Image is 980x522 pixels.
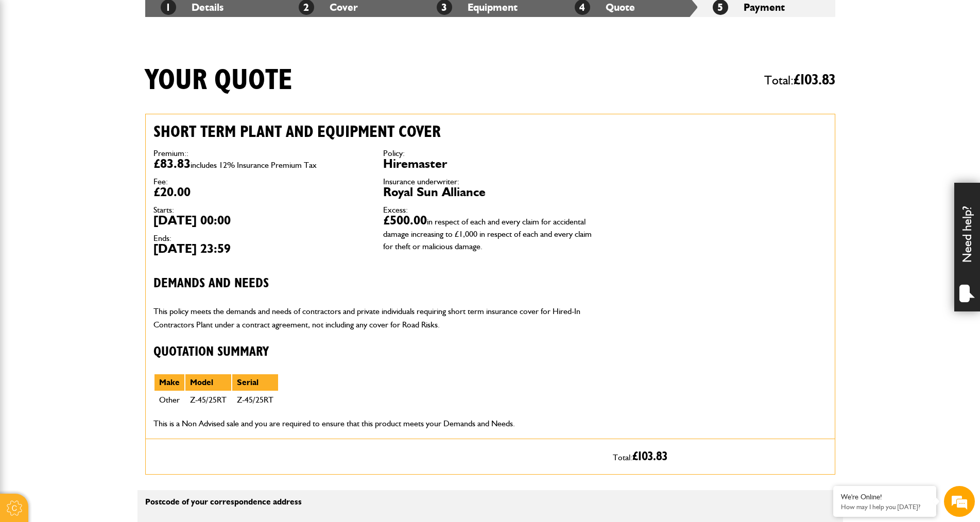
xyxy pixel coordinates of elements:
[153,344,597,360] h3: Quotation Summary
[153,149,368,158] dt: Premium::
[841,503,929,511] p: How may I help you today?
[191,160,317,170] span: includes 12% Insurance Premium Tax
[161,1,223,13] a: 1Details
[13,156,188,179] input: Enter your phone number
[153,234,368,242] dt: Ends:
[613,447,827,466] p: Total:
[383,217,592,251] span: in respect of each and every claim for accidental damage increasing to £1,000 in respect of each ...
[153,276,597,292] h3: Demands and needs
[383,186,597,198] dd: Royal Sun Alliance
[794,73,835,88] span: £
[764,68,835,92] span: Total:
[153,214,368,227] dd: [DATE] 00:00
[185,391,232,409] td: Z-45/25RT
[299,1,358,13] a: 2Cover
[145,63,293,98] h1: Your quote
[13,126,188,148] input: Enter your email address
[13,186,188,308] textarea: Type your message and hit 'Enter'
[800,73,835,88] span: 103.83
[437,1,518,13] a: 3Equipment
[383,178,597,186] dt: Insurance underwriter:
[153,206,368,214] dt: Starts:
[153,417,597,430] p: This is a Non Advised sale and you are required to ensure that this product meets your Demands an...
[18,57,43,72] img: d_20077148190_company_1631870298795_20077148190
[954,183,980,311] div: Need help?
[383,149,597,158] dt: Policy:
[185,374,232,391] th: Model
[153,158,368,170] dd: £83.83
[153,178,368,186] dt: Fee:
[153,242,368,255] dd: [DATE] 23:59
[841,493,929,501] div: We're Online!
[632,450,667,463] span: £
[153,186,368,198] dd: £20.00
[638,450,667,463] span: 103.83
[153,122,597,142] h2: Short term plant and equipment cover
[145,498,600,506] p: Postcode of your correspondence address
[54,58,173,71] div: Chat with us now
[383,158,597,170] dd: Hiremaster
[383,214,597,251] dd: £500.00
[169,5,194,30] div: Minimize live chat window
[13,95,188,118] input: Enter your last name
[154,391,185,409] td: Other
[383,206,597,214] dt: Excess:
[232,391,279,409] td: Z-45/25RT
[140,317,187,331] em: Start Chat
[153,305,597,331] p: This policy meets the demands and needs of contractors and private individuals requiring short te...
[154,374,185,391] th: Make
[232,374,279,391] th: Serial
